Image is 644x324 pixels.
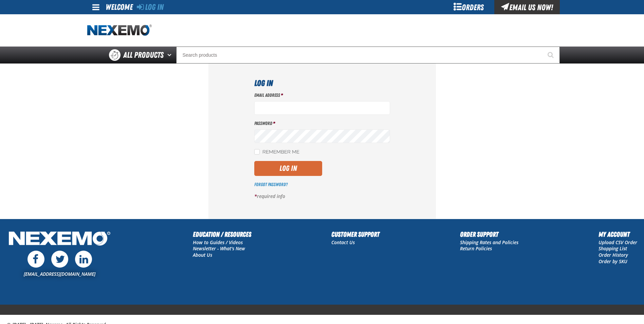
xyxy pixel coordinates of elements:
[460,239,518,246] a: Shipping Rates and Policies
[254,161,322,176] button: Log In
[193,239,243,246] a: How to Guides / Videos
[123,49,164,61] span: All Products
[460,245,492,252] a: Return Policies
[599,245,627,252] a: Shopping List
[87,24,152,36] a: Home
[254,92,390,98] label: Email Address
[193,229,251,239] h2: Education / Resources
[254,77,390,89] h1: Log In
[193,245,245,252] a: Newsletter - What's New
[599,239,637,246] a: Upload CSV Order
[7,229,112,249] img: Nexemo Logo
[254,182,288,187] a: Forgot Password?
[137,2,164,12] a: Log In
[165,47,176,64] button: Open All Products pages
[331,229,380,239] h2: Customer Support
[460,229,518,239] h2: Order Support
[24,271,95,277] a: [EMAIL_ADDRESS][DOMAIN_NAME]
[543,47,560,64] button: Start Searching
[331,239,355,246] a: Contact Us
[599,258,627,265] a: Order by SKU
[254,149,260,155] input: Remember Me
[599,252,628,258] a: Order History
[254,193,390,200] p: required info
[254,120,390,127] label: Password
[87,24,152,36] img: Nexemo logo
[193,252,212,258] a: About Us
[599,229,637,239] h2: My Account
[254,149,299,156] label: Remember Me
[176,47,560,64] input: Search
